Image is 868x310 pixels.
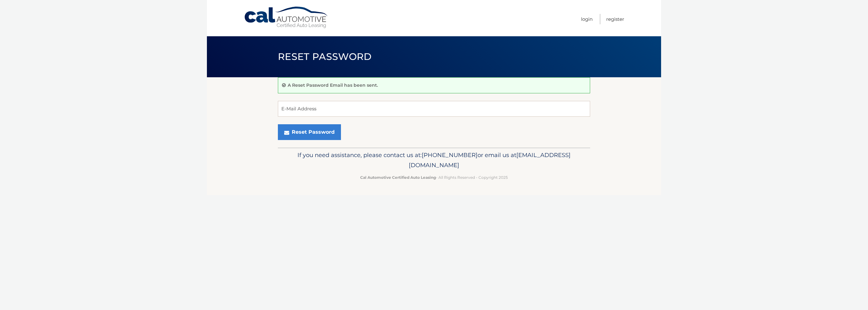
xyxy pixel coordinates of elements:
[606,14,624,24] a: Register
[360,175,436,180] strong: Cal Automotive Certified Auto Leasing
[409,151,571,169] span: [EMAIL_ADDRESS][DOMAIN_NAME]
[278,124,341,140] button: Reset Password
[282,174,586,181] p: - All Rights Reserved - Copyright 2025
[282,150,586,170] p: If you need assistance, please contact us at: or email us at
[278,101,590,117] input: E-Mail Address
[288,82,378,88] p: A Reset Password Email has been sent.
[278,51,372,62] span: Reset Password
[581,14,593,24] a: Login
[422,151,478,159] span: [PHONE_NUMBER]
[244,6,329,29] a: Cal Automotive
